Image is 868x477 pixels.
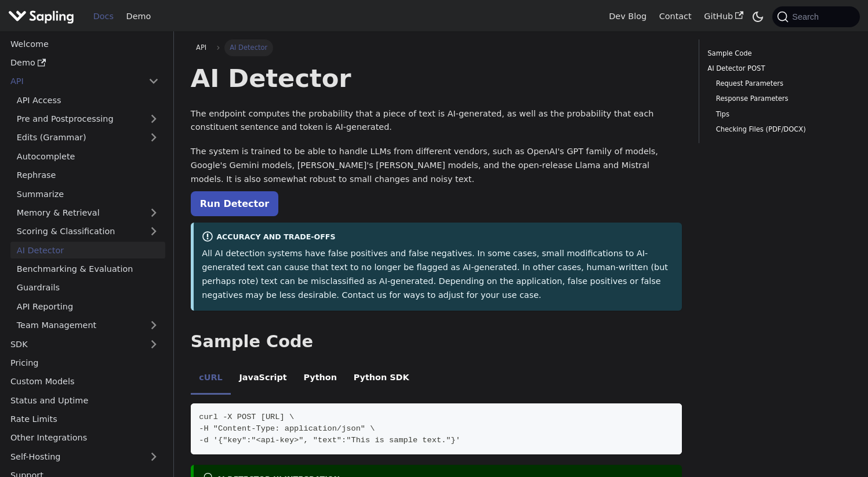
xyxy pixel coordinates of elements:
[4,355,165,372] a: Pricing
[191,39,682,56] nav: Breadcrumbs
[4,392,165,409] a: Status and Uptime
[196,43,206,52] span: API
[191,332,682,352] h2: Sample Code
[10,223,165,240] a: Scoring & Classification
[142,336,165,352] button: Expand sidebar category 'SDK'
[10,298,165,315] a: API Reporting
[716,109,843,120] a: Tips
[10,317,165,334] a: Team Management
[199,436,460,445] span: -d '{"key":"<api-key>", "text":"This is sample text."}'
[707,48,847,59] a: Sample Code
[8,8,74,25] img: Sapling.ai
[10,279,165,296] a: Guardrails
[191,191,278,216] a: Run Detector
[4,73,142,90] a: API
[10,242,165,258] a: AI Detector
[4,54,165,71] a: Demo
[10,185,165,202] a: Summarize
[191,145,682,186] p: The system is trained to be able to handle LLMs from different vendors, such as OpenAI's GPT fami...
[191,107,682,135] p: The endpoint computes the probability that a piece of text is AI-generated, as well as the probab...
[10,111,165,128] a: Pre and Postprocessing
[716,124,843,135] a: Checking Files (PDF/DOCX)
[231,363,295,395] li: JavaScript
[10,129,165,146] a: Edits (Grammar)
[4,448,165,465] a: Self-Hosting
[8,8,78,25] a: Sapling.aiSapling.ai
[10,261,165,278] a: Benchmarking & Evaluation
[224,39,273,56] span: AI Detector
[10,92,165,108] a: API Access
[202,247,674,302] p: All AI detection systems have false positives and false negatives. In some cases, small modificat...
[87,8,120,26] a: Docs
[191,63,682,94] h1: AI Detector
[199,424,375,433] span: -H "Content-Type: application/json" \
[4,411,165,428] a: Rate Limits
[602,8,652,26] a: Dev Blog
[4,429,165,446] a: Other Integrations
[716,93,843,104] a: Response Parameters
[191,363,231,395] li: cURL
[10,205,165,221] a: Memory & Retrieval
[653,8,698,26] a: Contact
[772,6,859,27] button: Search (Command+K)
[716,78,843,89] a: Request Parameters
[120,8,157,26] a: Demo
[199,413,294,421] span: curl -X POST [URL] \
[202,231,674,245] div: Accuracy and Trade-offs
[10,167,165,184] a: Rephrase
[345,363,417,395] li: Python SDK
[789,12,826,21] span: Search
[295,363,345,395] li: Python
[707,63,847,74] a: AI Detector POST
[4,373,165,390] a: Custom Models
[698,8,749,26] a: GitHub
[191,39,212,56] a: API
[10,148,165,165] a: Autocomplete
[142,73,165,90] button: Collapse sidebar category 'API'
[750,8,767,25] button: Switch between dark and light mode (currently system mode)
[4,35,165,52] a: Welcome
[4,336,142,352] a: SDK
